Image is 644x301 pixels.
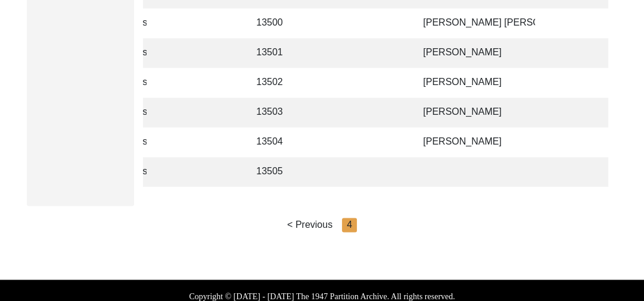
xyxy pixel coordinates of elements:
td: 13504 [249,127,297,157]
div: < Previous [287,218,332,232]
td: 13503 [249,98,297,127]
td: [PERSON_NAME] [PERSON_NAME] [416,8,535,38]
td: 13505 [249,157,297,187]
td: 13502 [249,68,297,98]
td: [PERSON_NAME] [416,98,535,127]
td: [PERSON_NAME] [416,68,535,98]
td: 13501 [249,38,297,68]
td: [PERSON_NAME] [416,127,535,157]
div: 4 [342,218,357,232]
td: [PERSON_NAME] [416,38,535,68]
td: 13500 [249,8,297,38]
